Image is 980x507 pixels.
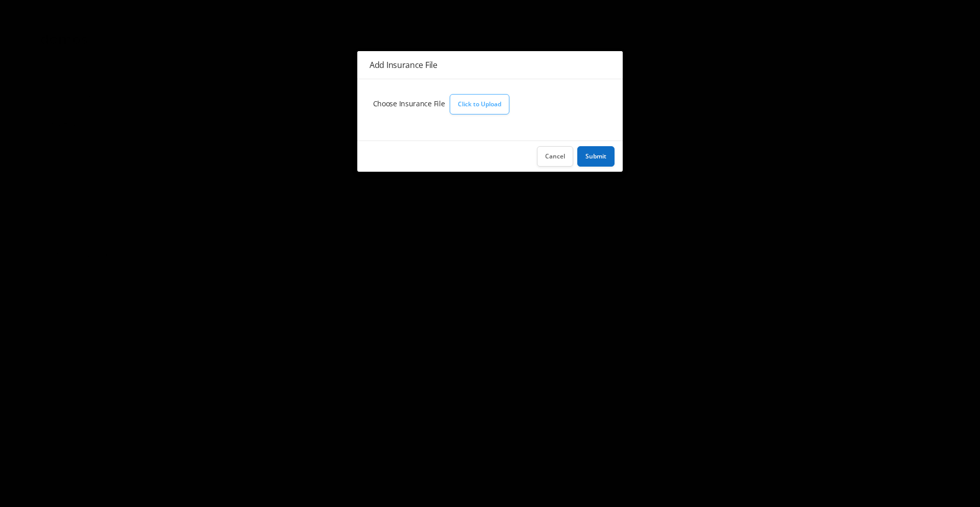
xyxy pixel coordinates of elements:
div: Add Insurance File [370,59,610,71]
button: Cancel [537,146,573,167]
form: Add Insurance File [370,91,610,116]
button: Submit [577,146,615,167]
span: Click to Upload [450,99,509,108]
button: Click to Upload [450,94,509,114]
label: Choose Insurance File [373,99,450,108]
